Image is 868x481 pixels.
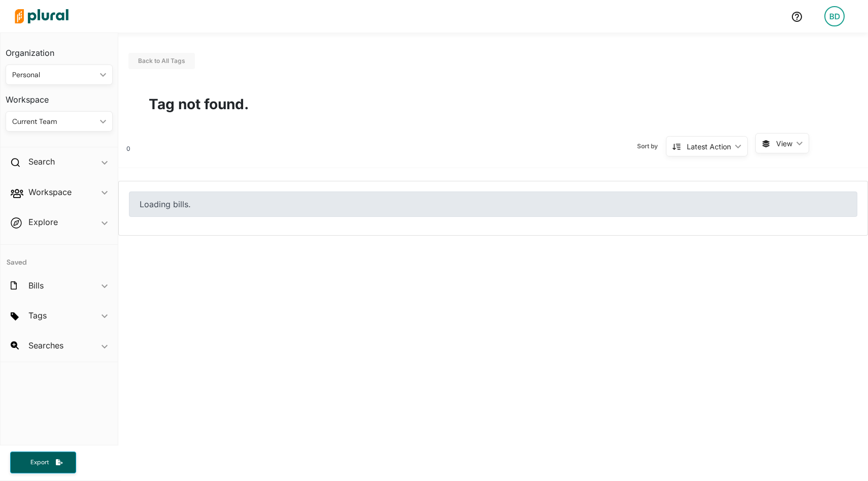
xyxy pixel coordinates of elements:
span: Export [23,458,56,467]
a: BD [816,2,853,30]
h4: Saved [1,245,118,270]
span: View [776,138,792,149]
div: Personal [12,70,96,80]
a: Back to All Tags [138,57,185,65]
h2: Explore [28,216,58,228]
div: Loading bills. [129,191,857,217]
h1: Tag not found. [149,93,838,115]
h2: Bills [28,280,44,291]
button: Back to All Tags [128,53,195,69]
h2: Search [28,156,55,167]
button: Export [10,452,76,473]
h2: Tags [28,310,47,321]
div: Current Team [12,116,96,127]
h3: Workspace [6,85,113,107]
h2: Workspace [28,186,72,198]
div: BD [824,6,845,26]
h2: Searches [28,340,63,351]
span: Sort by [637,142,666,151]
div: 0 [118,133,130,159]
div: Latest Action [687,141,731,152]
h3: Organization [6,38,113,60]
